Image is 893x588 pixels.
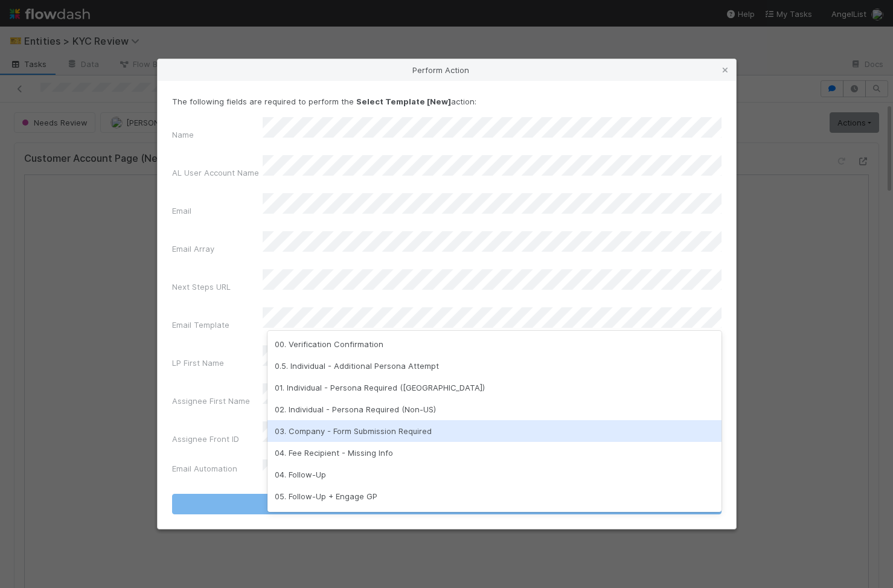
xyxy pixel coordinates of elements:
div: 0.5. Individual - Additional Persona Attempt [267,355,722,377]
button: Select Template [New] [172,494,722,514]
div: 02. Individual - Persona Required (Non-US) [267,398,722,420]
label: Next Steps URL [172,281,231,293]
div: 01. Individual - Persona Required ([GEOGRAPHIC_DATA]) [267,377,722,398]
div: 03. Company - Form Submission Required [267,420,722,442]
label: Assignee First Name [172,395,250,407]
label: LP First Name [172,357,224,369]
div: 04. Follow-Up [267,464,722,485]
div: Perform Action [158,59,736,81]
label: AL User Account Name [172,167,259,179]
strong: Select Template [New] [356,97,451,106]
div: 05. Follow-Up + Engage GP [267,485,722,507]
label: Email Template [172,319,229,331]
div: 06. Follow-Up LP + Follow-Up GP [267,507,722,529]
div: 00. Verification Confirmation [267,333,722,355]
label: Email [172,205,191,217]
div: 04. Fee Recipient - Missing Info [267,442,722,464]
p: The following fields are required to perform the action: [172,95,722,107]
label: Assignee Front ID [172,433,239,445]
label: Name [172,129,194,141]
label: Email Array [172,243,214,255]
label: Email Automation [172,462,237,475]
